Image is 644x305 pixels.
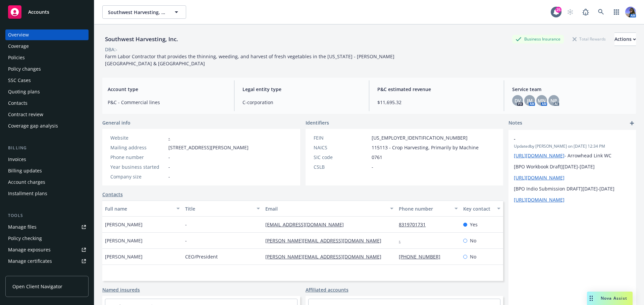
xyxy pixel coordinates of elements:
a: Manage files [5,222,89,232]
div: SIC code [314,154,369,161]
div: Manage claims [8,267,42,278]
span: DV [515,97,521,104]
a: add [628,119,636,127]
span: [PERSON_NAME] [105,221,143,228]
a: Billing updates [5,165,89,176]
span: No [470,237,476,244]
div: Title [185,205,253,212]
span: Account type [108,86,226,93]
button: Southwest Harvesting, Inc. [102,5,186,19]
a: [EMAIL_ADDRESS][DOMAIN_NAME] [265,221,349,228]
button: Full name [102,201,182,217]
div: 25 [555,7,561,13]
span: [US_EMPLOYER_IDENTIFICATION_NUMBER] [372,134,468,141]
a: [PERSON_NAME][EMAIL_ADDRESS][DOMAIN_NAME] [265,237,387,244]
div: Manage exposures [8,244,51,255]
a: Manage certificates [5,256,89,266]
span: C-corporation [243,99,361,106]
span: Southwest Harvesting, Inc. [108,9,166,16]
a: [URL][DOMAIN_NAME] [514,197,565,203]
p: [BPO Workbook Draft][DATE]-[DATE] [514,163,631,170]
button: Title [182,201,263,217]
span: 0761 [372,154,382,161]
a: Affiliated accounts [306,286,348,293]
a: Coverage [5,41,89,52]
div: Phone number [399,205,450,212]
div: Policy checking [8,233,42,244]
a: Start snowing [563,5,577,19]
button: Phone number [396,201,460,217]
a: [PERSON_NAME][EMAIL_ADDRESS][DOMAIN_NAME] [265,253,387,260]
span: [STREET_ADDRESS][PERSON_NAME] [168,144,249,151]
span: - [185,237,187,244]
div: Billing [5,145,89,151]
a: Contacts [102,191,123,198]
span: - [372,163,373,170]
div: DBA: - [105,46,117,53]
div: Coverage gap analysis [8,121,58,131]
a: Policies [5,52,89,63]
span: No [470,253,476,260]
div: -Updatedby [PERSON_NAME] on [DATE] 12:34 PM[URL][DOMAIN_NAME]- Arrowhead Link WC[BPO Workbook Dra... [508,130,636,209]
div: Manage files [8,222,37,232]
span: Legal entity type [243,86,361,93]
div: Mailing address [110,144,166,151]
button: Actions [614,32,636,46]
div: Phone number [110,154,166,161]
a: - [399,237,406,244]
span: 115113 - Crop Harvesting, Primarily by Machine [372,144,479,151]
span: Nova Assist [601,295,627,301]
a: Accounts [5,3,89,21]
a: SSC Cases [5,75,89,86]
div: Year business started [110,163,166,170]
span: Updated by [PERSON_NAME] on [DATE] 12:34 PM [514,143,631,149]
div: Account charges [8,177,45,187]
span: Accounts [28,9,49,15]
div: Contacts [8,98,28,108]
span: - [514,135,613,142]
span: Notes [508,119,522,127]
span: - [168,154,170,161]
a: Contacts [5,98,89,108]
div: Contract review [8,109,43,120]
div: Billing updates [8,165,42,176]
a: Search [594,5,608,19]
div: Full name [105,205,172,212]
div: Southwest Harvesting, Inc. [102,35,181,44]
span: Service team [512,86,631,93]
div: Email [265,205,386,212]
div: Policies [8,52,25,63]
a: Named insureds [102,286,140,293]
span: - [185,221,187,228]
span: Identifiers [306,119,329,126]
a: Policy checking [5,233,89,244]
div: Business Insurance [512,35,564,43]
p: - Arrowhead Link WC [514,152,631,159]
a: [URL][DOMAIN_NAME] [514,152,565,159]
p: [BPO Indio Submission DRAFT][DATE]-[DATE] [514,185,631,192]
div: Installment plans [8,188,47,199]
div: Manage certificates [8,256,52,266]
div: FEIN [314,134,369,141]
a: Invoices [5,154,89,165]
a: Coverage gap analysis [5,121,89,131]
a: Installment plans [5,188,89,199]
div: Total Rewards [569,35,609,43]
a: Quoting plans [5,86,89,97]
div: Quoting plans [8,86,40,97]
div: SSC Cases [8,75,31,86]
span: NP [550,97,557,104]
span: [PERSON_NAME] [105,253,143,260]
a: - [168,135,170,141]
a: [URL][DOMAIN_NAME] [514,174,565,181]
a: Overview [5,29,89,40]
div: Website [110,134,166,141]
span: CEO/President [185,253,218,260]
a: Manage exposures [5,244,89,255]
a: 8319701731 [399,221,431,228]
a: Policy changes [5,64,89,74]
span: - [168,163,170,170]
div: Invoices [8,154,26,165]
span: [PERSON_NAME] [105,237,143,244]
